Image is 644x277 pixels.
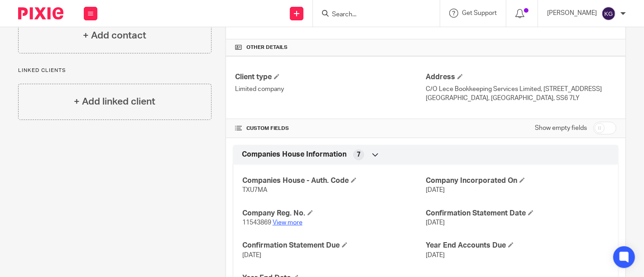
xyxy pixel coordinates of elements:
[83,29,146,43] h4: + Add contact
[426,187,445,193] span: [DATE]
[242,187,267,193] span: TXU7MA
[242,241,426,250] h4: Confirmation Statement Due
[426,209,609,218] h4: Confirmation Statement Date
[426,176,609,186] h4: Company Incorporated On
[74,95,155,109] h4: + Add linked client
[426,252,445,258] span: [DATE]
[601,6,616,21] img: svg%3E
[235,85,426,94] p: Limited company
[235,72,426,82] h4: Client type
[18,7,63,19] img: Pixie
[242,209,426,218] h4: Company Reg. No.
[462,10,497,16] span: Get Support
[547,9,597,18] p: [PERSON_NAME]
[426,72,616,82] h4: Address
[426,85,616,94] p: C/O Lece Bookkeeping Services Limited, [STREET_ADDRESS]
[242,150,346,159] span: Companies House Information
[242,220,271,226] span: 11543869
[426,94,616,103] p: [GEOGRAPHIC_DATA], [GEOGRAPHIC_DATA], SS6 7LY
[235,125,426,132] h4: CUSTOM FIELDS
[535,124,587,133] label: Show empty fields
[426,220,445,226] span: [DATE]
[426,241,609,250] h4: Year End Accounts Due
[242,176,426,186] h4: Companies House - Auth. Code
[246,44,288,51] span: Other details
[331,11,413,19] input: Search
[242,252,261,258] span: [DATE]
[357,150,360,159] span: 7
[273,220,303,226] a: View more
[18,67,211,74] p: Linked clients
